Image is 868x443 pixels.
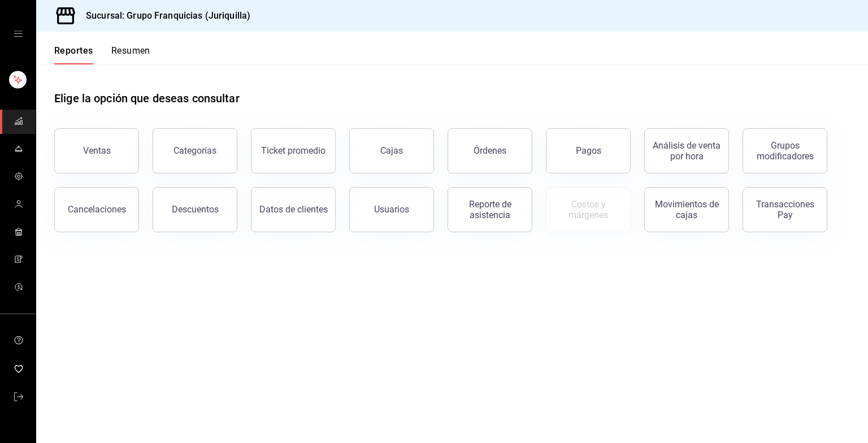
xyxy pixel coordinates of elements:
[14,29,23,38] button: cajón abierto
[576,145,601,156] div: Pagos
[448,128,532,173] button: Órdenes
[153,187,237,232] button: Descuentos
[54,187,139,232] button: Cancelaciones
[173,145,216,156] div: Categorías
[743,128,827,173] button: Grupos modificadores
[546,128,631,173] button: Pagos
[54,128,139,173] button: Ventas
[153,128,237,173] button: Categorías
[251,128,336,173] button: Ticket promedio
[172,204,219,215] div: Descuentos
[750,140,820,162] div: Grupos modificadores
[68,204,126,215] div: Cancelaciones
[83,145,111,156] div: Ventas
[259,204,328,215] div: Datos de clientes
[374,204,409,215] div: Usuarios
[261,145,325,156] div: Ticket promedio
[54,45,93,57] font: Reportes
[349,128,434,173] a: Cajas
[54,45,150,64] div: Pestañas de navegación
[380,144,403,158] div: Cajas
[455,199,525,220] div: Reporte de asistencia
[553,199,623,220] div: Costos y márgenes
[644,128,729,173] button: Análisis de venta por hora
[54,90,240,107] h1: Elige la opción que deseas consultar
[349,187,434,232] button: Usuarios
[77,9,250,23] h3: Sucursal: Grupo Franquicias (Juriquilla)
[474,145,506,156] div: Órdenes
[111,45,150,64] button: Resumen
[644,187,729,232] button: Movimientos de cajas
[652,199,722,220] div: Movimientos de cajas
[546,187,631,232] button: Contrata inventarios para ver este reporte
[448,187,532,232] button: Reporte de asistencia
[750,199,820,220] div: Transacciones Pay
[251,187,336,232] button: Datos de clientes
[743,187,827,232] button: Transacciones Pay
[652,140,722,162] div: Análisis de venta por hora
